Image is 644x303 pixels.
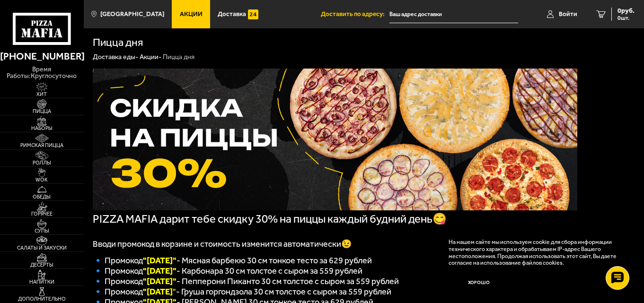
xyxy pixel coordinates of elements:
span: 0 руб. [618,8,635,14]
a: Доставка еды- [93,53,138,61]
span: [GEOGRAPHIC_DATA] [100,11,164,17]
span: 🔹 Промокод - Пепперони Пиканто 30 см толстое с сыром за 559 рублей [93,276,399,286]
p: На нашем сайте мы используем cookie для сбора информации технического характера и обрабатываем IP... [449,239,623,267]
span: Вводи промокод в корзине и стоимость изменится автоматически😉 [93,239,352,249]
span: PIZZA MAFIA дарит тебе скидку 30% на пиццы каждый будний день😋 [93,212,447,225]
span: 🔹 Промокод - Карбонара 30 см толстое с сыром за 559 рублей [93,266,362,276]
span: Доставка [218,11,246,17]
font: "[DATE]" [143,266,176,276]
span: 0 шт. [618,15,635,21]
span: Войти [559,11,577,17]
button: Хорошо [449,273,509,294]
input: Ваш адрес доставки [389,6,518,23]
span: Акции [180,11,203,17]
font: "[DATE]" [143,276,176,286]
font: "[DATE]" [143,255,176,266]
font: " [143,286,176,297]
h1: Пицца дня [93,37,143,48]
span: 🔹 Промокод - Груша горгондзола 30 см толстое с сыром за 559 рублей [93,286,391,297]
span: 🔹 Промокод - Мясная барбекю 30 см тонкое тесто за 629 рублей [93,255,372,266]
a: Акции- [140,53,161,61]
img: 15daf4d41897b9f0e9f617042186c801.svg [248,9,258,19]
div: Пицца дня [163,53,194,61]
img: 1024x1024 [93,69,577,210]
b: "[DATE] [143,286,173,297]
span: Доставить по адресу: [321,11,389,17]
